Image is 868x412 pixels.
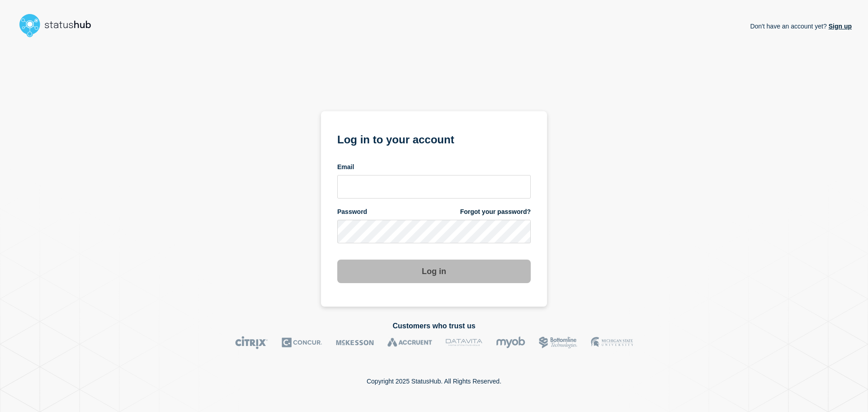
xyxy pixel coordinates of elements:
[337,220,531,243] input: password input
[337,208,367,216] span: Password
[446,336,482,349] img: DataVita logo
[367,378,501,385] p: Copyright 2025 StatusHub. All Rights Reserved.
[591,336,633,349] img: MSU logo
[337,130,531,147] h1: Log in to your account
[387,336,432,349] img: Accruent logo
[460,208,531,216] a: Forgot your password?
[750,15,852,37] p: Don't have an account yet?
[282,336,322,349] img: Concur logo
[337,260,531,283] button: Log in
[336,336,374,349] img: McKesson logo
[539,336,577,349] img: Bottomline logo
[235,336,268,349] img: Citrix logo
[827,23,852,30] a: Sign up
[496,336,525,349] img: myob logo
[337,175,531,199] input: email input
[337,163,354,171] span: Email
[16,11,102,40] img: StatusHub logo
[16,322,852,330] h2: Customers who trust us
